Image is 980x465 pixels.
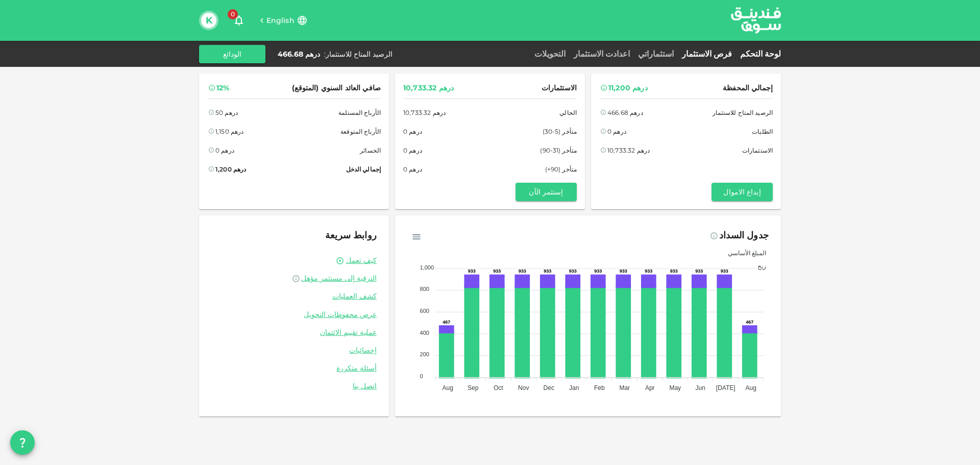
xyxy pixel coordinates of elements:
tspan: 0 [420,373,423,379]
div: درهم 0 [403,145,422,156]
a: استثماراتي [634,49,678,59]
span: المبلغ الأساسي [720,249,766,257]
tspan: 800 [420,286,429,292]
tspan: Sep [468,384,479,391]
tspan: Jun [696,384,705,391]
a: فرص الاستثمار [678,49,736,59]
div: درهم 0 [403,126,422,137]
button: الودائع [199,45,265,63]
button: K [201,13,216,28]
tspan: Dec [544,384,554,391]
span: English [266,16,295,25]
span: الأرباح المتوقعة [340,126,381,137]
div: 12% [216,82,229,94]
span: متأخر (5-30) [543,126,577,137]
div: درهم 1,150 [215,126,244,137]
div: درهم 1,200 [215,164,247,175]
div: درهم 466.68 [278,49,320,59]
a: لوحة التحكم [736,49,781,59]
div: جدول السداد [719,228,769,244]
a: عرض محفوظات التحويل [211,310,377,320]
div: درهم 50 [215,107,238,118]
div: درهم 11,200 [608,82,648,94]
span: الرصيد المتاح للاستثمار [713,107,773,118]
span: الخسائر [360,145,381,156]
button: question [10,430,35,455]
span: متأخر (90+) [545,164,577,175]
tspan: 200 [420,351,429,357]
button: إيداع الاموال [712,183,773,201]
tspan: Nov [518,384,529,391]
span: الأرباح المستلمة [338,107,381,118]
span: الحالي [559,107,577,118]
span: متأخر (31-90) [540,145,577,156]
a: كشف العمليات [211,291,377,301]
a: عملية تقييم الائتمان [211,328,377,337]
tspan: [DATE] [716,384,736,391]
tspan: Aug [443,384,453,391]
div: درهم 466.68 [607,107,643,118]
span: الترقية إلى مستثمر مؤهل [301,274,377,283]
div: درهم 0 [403,164,422,175]
a: التحويلات [530,49,570,59]
a: logo [731,1,781,40]
span: ربح [750,262,766,270]
span: إجمالي الدخل [346,164,381,175]
a: الترقية إلى مستثمر مؤهل [211,274,377,283]
a: إحصائيات [211,346,377,355]
div: درهم 10,733.32 [607,145,650,156]
a: أسئلة متكررة [211,363,377,373]
tspan: 600 [420,308,429,314]
div: درهم 10,733.32 [403,107,446,118]
div: درهم 0 [607,126,626,137]
span: صافي العائد السنوي (المتوقع) [292,82,381,94]
a: كيف تعمل [346,256,377,265]
button: 0 [229,10,249,31]
div: درهم 0 [215,145,234,156]
button: إستثمر الآن [516,183,577,201]
tspan: Mar [619,384,630,391]
tspan: May [669,384,681,391]
div: الرصيد المتاح للاستثمار : [324,49,393,59]
tspan: 400 [420,330,429,336]
tspan: Apr [645,384,655,391]
tspan: Feb [594,384,605,391]
span: روابط سريعة [325,230,377,241]
span: الاستثمارات [542,82,577,94]
img: logo [718,1,794,40]
tspan: Jan [569,384,579,391]
span: 0 [228,9,238,19]
div: درهم 10,733.32 [403,82,454,94]
tspan: Aug [746,384,756,391]
span: الاستثمارات [742,145,773,156]
a: اعدادت الاستثمار [570,49,634,59]
span: إجمالي المحفظة [723,82,773,94]
tspan: Oct [494,384,503,391]
span: الطلبات [752,126,773,137]
tspan: 1,000 [420,264,434,271]
a: اتصل بنا [211,381,377,391]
